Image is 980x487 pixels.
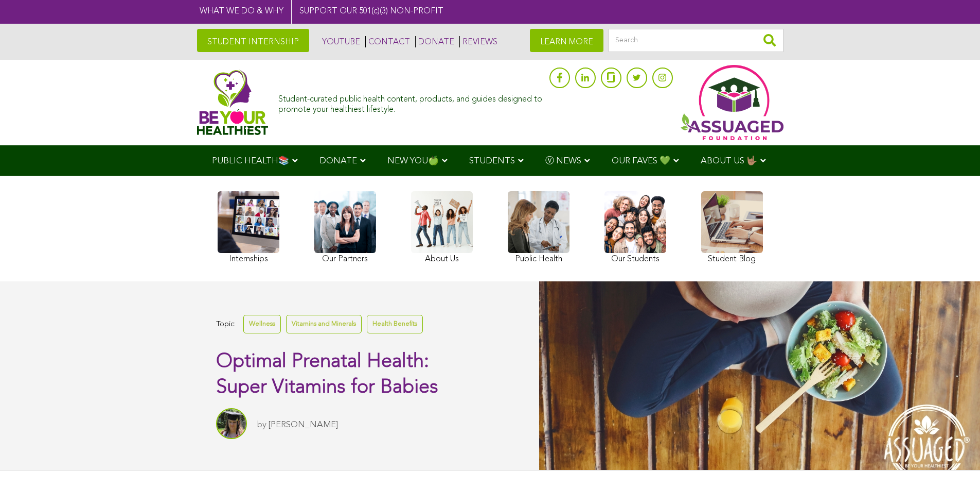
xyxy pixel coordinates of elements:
[367,315,423,333] a: Health Benefits
[319,157,357,165] span: DONATE
[212,157,289,165] span: PUBLIC HEALTH📚
[701,157,757,165] span: ABOUT US 🤟🏽
[243,315,281,333] a: Wellness
[197,145,783,176] div: Navigation Menu
[607,72,614,82] img: glassdoor
[609,29,783,52] input: Search
[929,438,980,487] iframe: Chat Widget
[459,36,497,47] a: REVIEWS
[387,157,439,165] span: NEW YOU🍏
[286,315,362,333] a: Vitamins and Minerals
[681,65,783,140] img: Assuaged App
[269,421,338,429] a: [PERSON_NAME]
[216,352,438,397] span: Optimal Prenatal Health: Super Vitamins for Babies
[216,408,247,439] img: Crystal Rylowicz
[469,157,515,165] span: STUDENTS
[319,36,360,47] a: YOUTUBE
[197,29,309,52] a: STUDENT INTERNSHIP
[365,36,410,47] a: CONTACT
[216,317,236,331] span: Topic:
[197,70,269,135] img: Assuaged
[545,157,581,165] span: Ⓥ NEWS
[415,36,454,47] a: DONATE
[257,421,266,429] span: by
[612,157,670,165] span: OUR FAVES 💚
[530,29,603,52] a: LEARN MORE
[278,90,544,114] div: Student-curated public health content, products, and guides designed to promote your healthiest l...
